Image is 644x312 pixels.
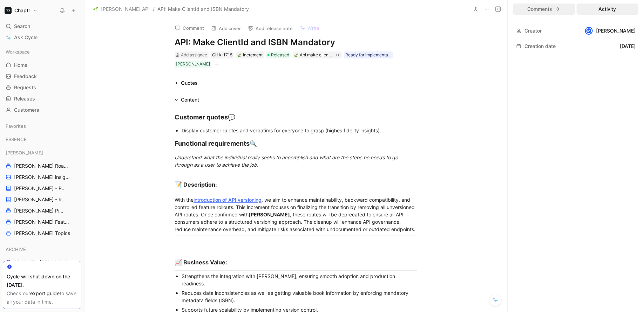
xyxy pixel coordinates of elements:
[175,259,182,266] span: 📈
[175,181,182,188] span: 📝
[175,113,228,121] strong: Customer quotes
[14,95,35,102] span: Releases
[516,27,542,35] div: Creator
[237,53,242,57] img: 🍃
[6,149,43,156] span: [PERSON_NAME]
[6,48,30,55] span: Workspace
[183,181,217,188] strong: Description:
[93,7,98,12] img: 🌱
[3,71,81,82] a: Feedback
[3,134,81,145] div: ESSENCE
[7,272,77,289] div: Cycle will shut down on the [DATE].
[14,259,74,266] span: ARCHIVE - [PERSON_NAME] Pipeline
[3,134,81,147] div: ESSENCE
[228,114,235,121] span: 💬
[14,185,67,192] span: [PERSON_NAME] - PLANNINGS
[153,5,155,13] span: /
[345,51,392,58] div: Ready for implementation
[182,127,417,134] div: Display customer quotes and verbatims for everyone to grasp (highes fidelity insights).
[555,6,561,13] div: 0
[14,7,30,14] h1: Chaptr
[3,82,81,93] a: Requests
[182,289,417,304] div: Reduces data inconsistencies as well as getting valuable book information by enforcing mandatory ...
[182,272,417,287] div: Strengthens the integration with [PERSON_NAME], ensuring smooth adoption and production readiness.
[3,161,81,171] a: [PERSON_NAME] Roadmap - open items
[101,5,150,13] span: [PERSON_NAME] API
[175,37,417,48] h1: API: Make ClientId and ISBN Mandatory
[14,106,39,113] span: Customers
[3,47,81,57] div: Workspace
[3,206,81,216] a: [PERSON_NAME] Pipeline
[172,96,202,104] div: Content
[14,33,38,42] span: Ask Cycle
[157,5,249,13] span: API: Make ClientId and ISBN Mandatory
[14,62,27,69] span: Home
[175,140,250,147] strong: Functional requirements
[6,246,26,253] span: ARCHIVE
[271,51,289,58] span: Released
[3,147,81,158] div: [PERSON_NAME]
[237,51,263,58] div: Increment
[14,174,72,181] span: [PERSON_NAME] insights
[3,217,81,227] a: [PERSON_NAME] Features
[3,147,81,238] div: [PERSON_NAME][PERSON_NAME] Roadmap - open items[PERSON_NAME] insights[PERSON_NAME] - PLANNINGS[PE...
[3,32,81,43] a: Ask Cycle
[175,154,399,168] em: Understand what the individual really seeks to accomplish and what are the steps he needs to go t...
[208,23,244,33] button: Add cover
[307,25,319,31] span: Write
[176,61,210,68] div: [PERSON_NAME]
[14,84,36,91] span: Requests
[183,259,227,266] strong: Business Value:
[181,79,198,87] div: Quotes
[3,121,81,131] div: Favorites
[181,52,207,57] span: Add assignee
[3,194,81,205] a: [PERSON_NAME] - REFINEMENTS
[194,197,262,203] a: introduction of API versioning
[585,27,636,35] div: [PERSON_NAME]
[586,28,592,34] div: M
[14,196,68,203] span: [PERSON_NAME] - REFINEMENTS
[620,42,636,50] div: [DATE]
[300,51,333,58] div: Api make clientid and isbn mandatory
[297,23,323,33] button: Write
[6,123,26,130] span: Favorites
[14,230,70,237] span: [PERSON_NAME] Topics
[513,4,575,15] div: Comments0
[181,96,199,104] div: Content
[266,51,291,58] div: Released
[3,257,81,268] a: ARCHIVE - [PERSON_NAME] Pipeline
[245,23,296,33] button: Add release note
[5,7,12,14] img: Chaptr
[3,93,81,104] a: Releases
[3,244,81,255] div: ARCHIVE
[212,51,232,58] div: CHA-1715
[3,60,81,70] a: Home
[14,22,30,30] span: Search
[6,136,27,143] span: ESSENCE
[3,105,81,115] a: Customers
[3,21,81,32] div: Search
[91,5,151,13] button: 🌱[PERSON_NAME] API
[249,212,290,217] strong: [PERSON_NAME]
[236,51,264,58] div: 🍃Increment
[172,23,207,33] button: Comment
[7,289,77,306] div: Check our to save all your data in time.
[3,6,39,15] button: ChaptrChaptr
[250,140,257,147] span: 🔍
[30,290,60,296] a: export guide
[14,207,65,214] span: [PERSON_NAME] Pipeline
[3,228,81,238] a: [PERSON_NAME] Topics
[577,4,639,15] div: Activity
[3,183,81,194] a: [PERSON_NAME] - PLANNINGS
[175,196,417,233] div: With the , we aim to enhance maintainability, backward compatibility, and controlled feature roll...
[14,219,72,226] span: [PERSON_NAME] Features
[516,42,556,50] div: Creation date
[294,53,298,57] img: 🍃
[14,73,37,80] span: Feedback
[3,172,81,182] a: [PERSON_NAME] insights
[172,79,201,87] div: Quotes
[14,162,69,169] span: [PERSON_NAME] Roadmap - open items
[3,244,81,279] div: ARCHIVEARCHIVE - [PERSON_NAME] PipelineARCHIVE - Noa Pipeline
